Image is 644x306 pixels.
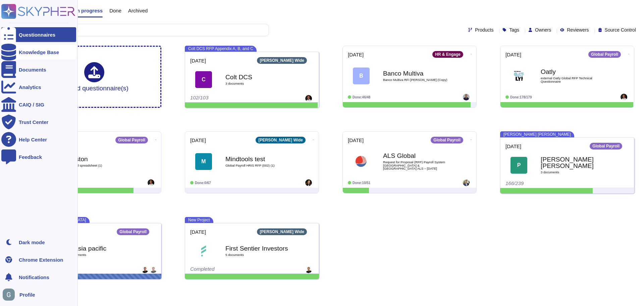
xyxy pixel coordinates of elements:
[1,149,76,164] a: Feedback
[195,181,211,185] span: Done: 0/67
[588,51,621,58] div: Global Payroll
[225,253,292,257] span: 5 document s
[432,51,463,58] div: HR & Engage
[511,68,527,84] img: Logo
[128,8,148,13] span: Archived
[353,181,370,185] span: Done: 10/51
[225,82,292,85] span: 3 document s
[541,69,608,75] b: Oatly
[621,94,627,100] img: user
[1,62,76,77] a: Documents
[1,45,76,59] a: Knowledge Base
[68,164,135,167] span: Untitled spreadsheet (1)
[500,131,574,137] span: [PERSON_NAME] [PERSON_NAME]
[68,253,135,257] span: 3 document s
[511,157,527,174] div: P
[431,137,463,143] div: Global Payroll
[117,228,149,235] div: Global Payroll
[19,120,48,125] div: Trust Center
[353,95,370,99] span: Done: 46/48
[68,156,135,162] b: Ariston
[225,164,292,167] span: Global Payroll HRIS RFP (002) (1)
[185,217,213,223] span: New Project
[190,95,208,100] span: 102/103
[190,229,206,234] span: [DATE]
[195,71,212,88] div: C
[185,46,257,52] span: Colt DCS RFP Appendix A, B, and C
[109,8,121,13] span: Done
[505,52,521,57] span: [DATE]
[19,67,46,72] div: Documents
[19,275,49,280] span: Notifications
[353,153,370,170] img: Logo
[19,292,35,297] span: Profile
[475,28,493,32] span: Products
[505,180,524,186] span: 166/239
[3,289,15,301] img: user
[75,8,103,13] span: In progress
[463,94,470,100] img: user
[383,152,450,159] b: ALS Global
[190,58,206,63] span: [DATE]
[463,179,470,186] img: user
[1,252,76,267] a: Chrome Extension
[353,68,370,84] div: B
[1,115,76,129] a: Trust Center
[1,97,76,112] a: CAIQ / SIG
[19,155,42,160] div: Feedback
[142,266,148,273] img: user
[535,28,551,32] span: Owners
[605,28,636,32] span: Source Control
[195,153,212,170] div: M
[190,138,206,143] span: [DATE]
[348,52,364,57] span: [DATE]
[19,137,47,142] div: Help Center
[256,137,306,143] div: [PERSON_NAME] Wide
[19,240,45,245] div: Dark mode
[115,137,148,143] div: Global Payroll
[541,171,608,174] span: 3 document s
[1,27,76,42] a: Questionnaires
[190,266,215,272] span: Completed
[225,74,292,80] b: Colt DCS
[148,179,154,186] img: user
[19,257,63,262] div: Chrome Extension
[590,143,622,149] div: Global Payroll
[383,78,450,82] span: Banco Multiva RFI [PERSON_NAME] (Copy)
[305,266,312,273] img: user
[19,32,55,37] div: Questionnaires
[509,28,519,32] span: Tags
[19,50,59,55] div: Knowledge Base
[60,62,128,91] div: Upload questionnaire(s)
[150,266,157,273] img: user
[1,80,76,94] a: Analytics
[225,156,292,162] b: Mindtools test
[1,287,19,302] button: user
[541,156,608,169] b: [PERSON_NAME] [PERSON_NAME]
[225,245,292,252] b: First Sentier Investors
[26,24,269,36] input: Search by keywords
[257,57,307,64] div: [PERSON_NAME] Wide
[305,95,312,102] img: user
[19,102,44,107] div: CAIQ / SIG
[505,144,521,149] span: [DATE]
[305,179,312,186] img: user
[510,95,532,99] span: Done: 178/179
[68,245,135,252] b: zf asia pacific
[348,138,364,143] span: [DATE]
[383,161,450,170] span: Request for Proposal (RFP) Payroll System [GEOGRAPHIC_DATA] & [GEOGRAPHIC_DATA] ALS – [DATE]
[383,70,450,77] b: Banco Multiva
[19,85,41,90] div: Analytics
[257,228,307,235] div: [PERSON_NAME] Wide
[1,132,76,147] a: Help Center
[541,77,608,83] span: external Oatly Global RFP Technical Questionnaire
[567,28,589,32] span: Reviewers
[195,243,212,259] img: Logo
